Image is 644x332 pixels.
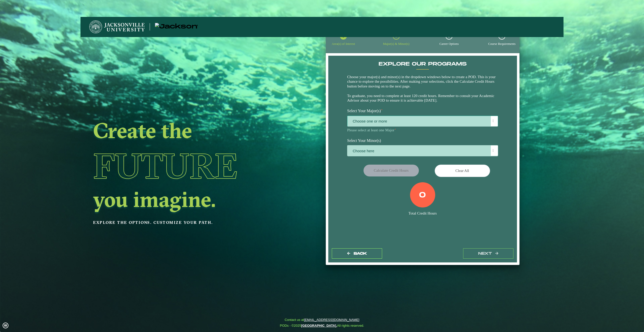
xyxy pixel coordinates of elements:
[155,23,198,31] img: Jacksonville University logo
[343,136,502,145] label: Select Your Minor(s)
[347,75,498,103] p: Choose your major(s) and minor(s) in the dropdown windows below to create a POD. This is your cha...
[301,324,337,327] a: [GEOGRAPHIC_DATA].
[93,143,358,189] h1: Future
[435,165,490,177] button: Clear All
[347,116,498,127] span: Choose one or more
[488,42,516,46] span: Course Requirements
[463,248,513,259] button: next
[343,106,502,116] label: Select Your Major(s)
[347,61,498,67] h4: EXPLORE OUR PROGRAMS
[93,189,358,210] h2: you imagine.
[280,318,364,322] span: Contact us at
[347,145,498,156] span: Choose here
[93,219,358,226] p: Explore the options. Customize your path.
[381,108,383,111] sup: ⋆
[304,318,359,322] a: [EMAIL_ADDRESS][DOMAIN_NAME]
[347,128,498,133] p: Please select at least one Major
[347,211,498,216] div: Total Credit Hours
[364,165,419,176] button: Calculate credit hours
[383,42,410,46] span: Major(s) & Minor(s)
[419,191,426,200] label: 0
[89,20,145,33] img: Jacksonville University logo
[439,42,459,46] span: Career Options
[280,324,364,328] span: PODs - ©2025 All rights reserved.
[93,120,358,141] h2: Create the
[394,128,396,131] sup: ⋆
